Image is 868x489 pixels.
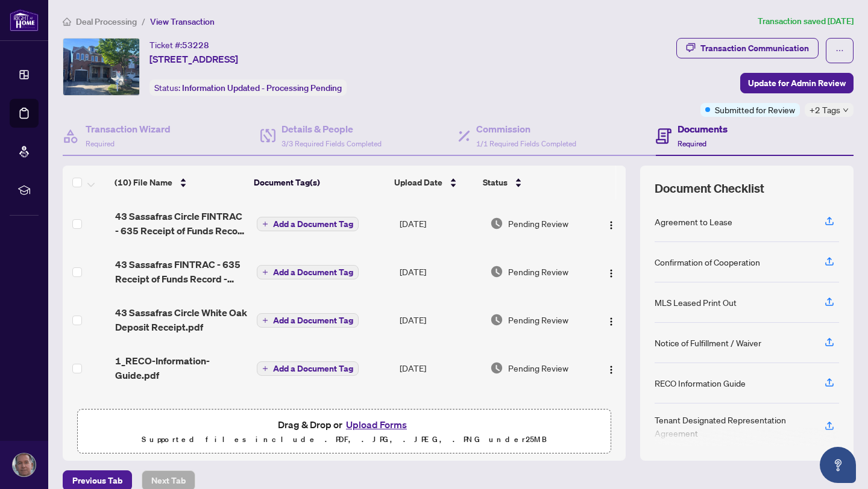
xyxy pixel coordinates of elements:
[508,361,568,375] span: Pending Review
[76,16,137,27] span: Deal Processing
[602,262,621,281] button: Logo
[281,139,382,148] span: 3/3 Required Fields Completed
[149,52,238,66] span: [STREET_ADDRESS]
[257,265,359,279] button: Add a Document Tag
[10,9,39,31] img: logo
[820,447,856,483] button: Open asap
[257,217,359,231] button: Add a Document Tag
[273,220,353,228] span: Add a Document Tag
[395,296,485,344] td: [DATE]
[395,248,485,296] td: [DATE]
[602,310,621,329] button: Logo
[262,366,268,372] span: plus
[478,166,586,199] th: Status
[182,83,342,93] span: Information Updated - Processing Pending
[182,40,209,51] span: 53228
[606,220,616,230] img: Logo
[508,313,568,326] span: Pending Review
[85,432,603,447] p: Supported files include .PDF, .JPG, .JPEG, .PNG under 25 MB
[602,214,621,233] button: Logo
[110,166,249,199] th: (10) File Name
[262,269,268,275] span: plus
[273,268,353,276] span: Add a Document Tag
[149,38,209,52] div: Ticket #:
[86,122,171,136] h4: Transaction Wizard
[676,38,819,58] button: Transaction Communication
[63,17,71,26] span: home
[758,14,854,28] article: Transaction saved [DATE]
[115,354,247,382] span: 1_RECO-Information-Guide.pdf
[249,166,389,199] th: Document Tag(s)
[115,402,247,431] span: 2_372 Tenant Designated Representation Agreement - PropTx-[PERSON_NAME].pdf
[655,215,732,228] div: Agreement to Lease
[389,166,478,199] th: Upload Date
[810,103,840,117] span: +2 Tags
[262,317,268,323] span: plus
[281,122,382,136] h4: Details & People
[115,209,247,238] span: 43 Sassafras Circle FINTRAC - 635 Receipt of Funds Record - PropTx-OREA_[DATE] 11_22_42.pdf
[86,139,115,148] span: Required
[843,107,849,113] span: down
[602,358,621,378] button: Logo
[490,265,503,278] img: Document Status
[262,221,268,227] span: plus
[13,453,36,476] img: Profile Icon
[115,257,247,286] span: 43 Sassafras FINTRAC - 635 Receipt of Funds Record - PropTx-OREA_[DATE] 18_56_55.pdf
[142,14,145,28] li: /
[490,313,503,326] img: Document Status
[508,265,568,278] span: Pending Review
[655,180,764,197] span: Document Checklist
[150,16,215,27] span: View Transaction
[273,364,353,373] span: Add a Document Tag
[655,336,761,349] div: Notice of Fulfillment / Waiver
[678,139,706,148] span: Required
[740,73,854,93] button: Update for Admin Review
[508,217,568,230] span: Pending Review
[490,217,503,230] img: Document Status
[700,39,809,58] div: Transaction Communication
[655,376,746,390] div: RECO Information Guide
[395,199,485,248] td: [DATE]
[257,264,359,280] button: Add a Document Tag
[483,176,508,189] span: Status
[655,255,760,269] div: Confirmation of Cooperation
[835,46,844,55] span: ellipsis
[115,176,172,189] span: (10) File Name
[63,39,139,95] img: IMG-N12379663_1.jpg
[655,296,737,309] div: MLS Leased Print Out
[278,417,410,432] span: Drag & Drop or
[115,305,247,334] span: 43 Sassafras Circle White Oak Deposit Receipt.pdf
[476,122,576,136] h4: Commission
[606,365,616,375] img: Logo
[395,344,485,392] td: [DATE]
[394,176,442,189] span: Upload Date
[257,313,359,328] button: Add a Document Tag
[257,313,359,328] button: Add a Document Tag
[257,361,359,376] button: Add a Document Tag
[715,103,795,116] span: Submitted for Review
[606,317,616,326] img: Logo
[476,139,576,148] span: 1/1 Required Fields Completed
[149,79,347,96] div: Status:
[606,269,616,278] img: Logo
[257,216,359,232] button: Add a Document Tag
[655,413,810,440] div: Tenant Designated Representation Agreement
[78,410,611,454] span: Drag & Drop orUpload FormsSupported files include .PDF, .JPG, .JPEG, .PNG under25MB
[395,392,485,440] td: [DATE]
[490,361,503,375] img: Document Status
[748,73,846,93] span: Update for Admin Review
[342,417,410,432] button: Upload Forms
[257,361,359,376] button: Add a Document Tag
[678,122,728,136] h4: Documents
[273,316,353,325] span: Add a Document Tag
